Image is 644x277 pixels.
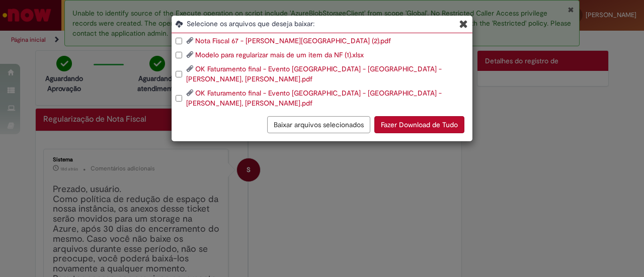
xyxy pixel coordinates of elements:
a: Modelo para regularizar mais de um item da NF (1).xlsx [195,50,364,59]
button: Baixar arquivos selecionados [267,116,370,133]
button: Fazer Download de Tudo [374,116,464,133]
a: OK Faturamento final - Evento [GEOGRAPHIC_DATA] - [GEOGRAPHIC_DATA] - [PERSON_NAME], [PERSON_NAME... [186,88,442,108]
a: Nota Fiscal 67 - [PERSON_NAME][GEOGRAPHIC_DATA] (2).pdf [195,36,391,45]
span: Selecione os arquivos que deseja baixar: [187,19,472,29]
a: OK Faturamento final - Evento [GEOGRAPHIC_DATA] - [GEOGRAPHIC_DATA] - [PERSON_NAME], [PERSON_NAME... [186,64,442,83]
